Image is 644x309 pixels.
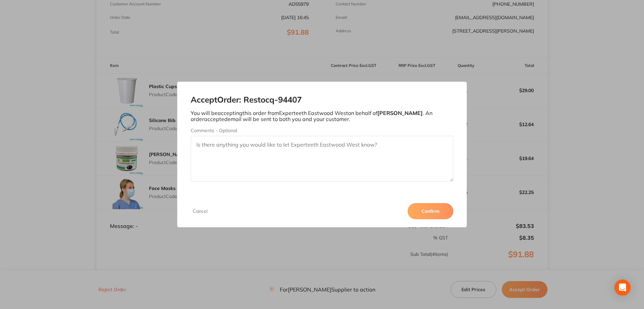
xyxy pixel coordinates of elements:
label: Comments - Optional [191,128,454,133]
p: You will be accepting this order from Experteeth Eastwood West on behalf of . An order accepted e... [191,110,454,122]
button: Confirm [408,203,453,219]
b: [PERSON_NAME] [377,110,423,116]
h2: Accept Order: Restocq- 94407 [191,95,454,105]
div: Open Intercom Messenger [614,279,631,296]
button: Cancel [191,208,210,214]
